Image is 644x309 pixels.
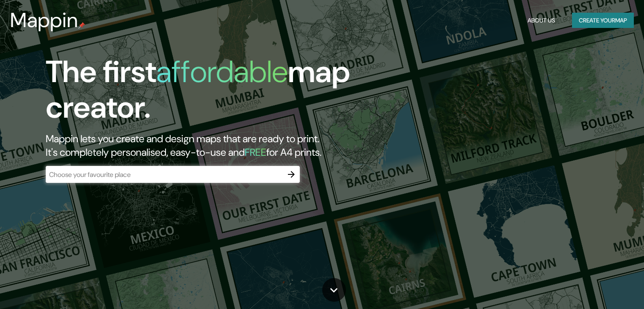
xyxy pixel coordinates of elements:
input: Choose your favourite place [46,170,283,179]
button: About Us [524,13,558,28]
button: Create yourmap [572,13,634,28]
h2: Mappin lets you create and design maps that are ready to print. It's completely personalised, eas... [46,132,368,159]
h1: The first map creator. [46,54,368,132]
iframe: Help widget launcher [569,276,635,300]
h5: FREE [245,146,266,159]
h3: Mappin [10,8,78,32]
img: mappin-pin [78,22,85,29]
h1: affordable [156,52,288,91]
